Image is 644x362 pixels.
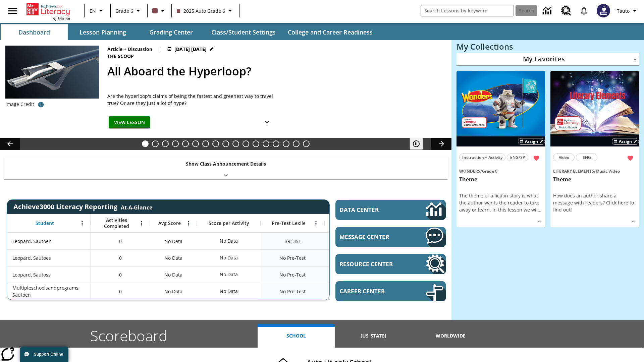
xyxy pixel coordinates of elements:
button: Language: EN, Select a language [87,5,108,17]
span: Music Video [596,168,620,174]
button: Show Details [628,217,638,227]
div: lesson details [550,71,639,228]
span: 0 [119,271,122,278]
button: Lesson carousel, Next [431,138,451,150]
span: Activities Completed [94,217,139,229]
span: No Pre-Test, Leopard, Sautoss [279,271,306,278]
h3: My Collections [457,42,639,51]
div: Are the hyperloop's claims of being the fastest and greenest way to travel true? Or are they just... [107,93,275,107]
a: Data Center [335,200,446,220]
button: Slide 7 Attack of the Terrifying Tomatoes [202,140,209,147]
a: Resource Center, Will open in new tab [335,254,446,274]
div: How does an author share a message with readers? Click here to find out! [553,192,636,213]
span: No Pre-Test, Leopard, Sautoes [279,254,306,261]
span: The Scoop [107,53,135,60]
button: Grading Center [138,24,205,40]
button: College and Career Readiness [282,24,378,40]
span: Multipleschoolsandprograms, Sautoen [12,284,87,298]
div: 0, Leopard, Sautoss [91,266,150,283]
button: View Lesson [109,116,150,129]
button: Class: 2025 Auto Grade 6, Select your class [174,5,237,17]
span: Leopard, Sautoss [12,271,51,278]
span: … [538,206,541,213]
button: Dashboard [1,24,68,40]
div: The theme of a fiction story is what the author wants the reader to take away or learn. In this l... [459,192,542,213]
span: No Data [161,285,186,298]
div: No Data, Leopard, Sautoes [324,249,388,266]
span: / [480,168,482,174]
div: Pause [410,138,430,150]
button: Worldwide [412,324,489,348]
div: 0, Leopard, Sautoen [91,233,150,249]
div: No Data, Leopard, Sautoen [150,233,197,249]
span: | [158,46,160,53]
span: Literary Elements [553,168,594,174]
div: No Data, Leopard, Sautoss [324,266,388,283]
button: Show Details [260,116,274,129]
span: Assign [619,138,632,144]
span: Leopard, Sautoes [12,254,51,261]
button: Jul 21 - Jun 30 Choose Dates [166,46,215,53]
span: Data Center [339,206,403,214]
span: [DATE] [DATE] [174,46,207,53]
button: Open Menu [183,218,194,228]
div: No Data, Leopard, Sautoss [216,268,241,281]
a: Resource Center, Will open in new tab [557,2,575,20]
span: / [594,168,596,174]
span: Support Offline [34,352,63,357]
div: Home [26,2,70,21]
span: Grade 6 [482,168,497,174]
button: Slide 5 The Last Homesteaders [182,140,189,147]
button: Slide 4 Cars of the Future? [172,140,179,147]
div: No Data, Multipleschoolsandprograms, Sautoen [324,283,388,300]
h3: Theme [459,176,542,183]
div: 0, Leopard, Sautoes [91,249,150,266]
a: Message Center [335,227,446,247]
button: Assign Choose Dates [518,138,545,145]
span: Grade 6 [115,7,133,14]
span: Assign [525,138,538,144]
button: Remove from Favorites [530,152,542,164]
h3: Theme [553,176,636,183]
button: Grade: Grade 6, Select a grade [113,5,145,17]
div: Beginning reader 135 Lexile, ER, Based on the Lexile Reading measure, student is an Emerging Read... [324,233,388,249]
h2: All Aboard the Hyperloop? [107,63,443,80]
span: 0 [119,238,122,245]
span: Avg Score [158,220,181,226]
button: Open Menu [137,218,147,228]
button: Instruction + Activity [459,154,505,161]
span: 2025 Auto Grade 6 [177,7,225,14]
span: Instruction + Activity [462,154,502,161]
p: Article + Discussion [107,46,152,53]
a: Notifications [575,2,593,19]
button: Slide 2 Do You Want Fries With That? [152,140,159,147]
button: Profile/Settings [614,5,641,17]
img: Artist rendering of Hyperloop TT vehicle entering a tunnel [5,46,99,99]
span: Achieve3000 Literacy Reporting [13,202,152,211]
button: Remove from Favorites [624,152,636,164]
button: Slide 13 Cooking Up Native Traditions [263,140,269,147]
button: Slide 3 Dirty Jobs Kids Had To Do [162,140,169,147]
img: Avatar [597,4,610,17]
button: Open Menu [77,218,87,228]
span: Video [559,154,569,161]
button: Photo credit: Hyperloop Transportation Technologies [34,99,48,111]
a: Career Center [335,281,446,301]
span: No Pre-Test, Multipleschoolsandprograms, Sautoen [279,288,306,295]
span: Message Center [339,233,406,241]
div: 0, Multipleschoolsandprograms, Sautoen [91,283,150,300]
button: Video [553,154,575,161]
span: ENG/SP [510,154,525,161]
span: Topic: Literary Elements/Music Video [553,167,636,175]
button: Open side menu [3,1,22,21]
span: Student [36,220,54,226]
button: Slide 16 Point of View [293,140,300,147]
span: NJ Edition [52,16,70,21]
button: ENG [576,154,597,161]
span: Score per Activity [209,220,249,226]
button: ENG/SP [507,154,528,161]
button: [US_STATE] [335,324,412,348]
span: Tauto [617,7,630,14]
button: Pause [410,138,423,150]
